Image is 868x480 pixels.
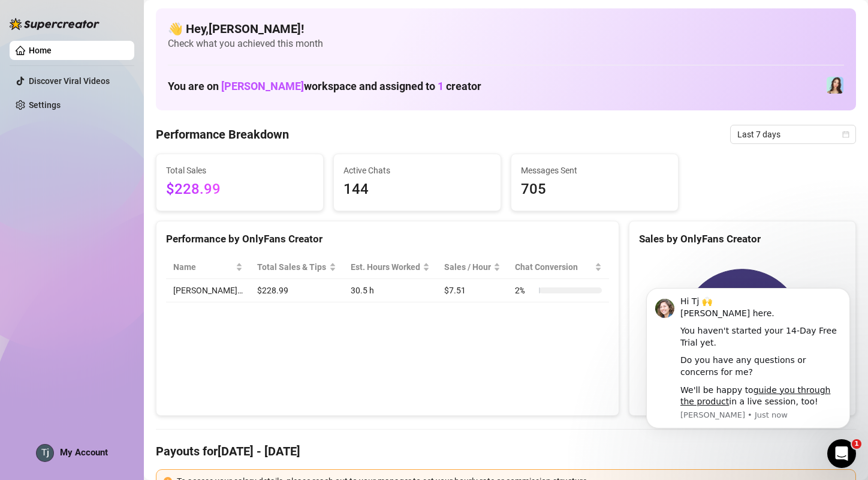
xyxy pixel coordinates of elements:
span: My Account [60,447,108,458]
div: Est. Hours Worked [351,260,420,274]
span: 144 [343,178,491,201]
h4: Performance Breakdown [156,126,289,143]
span: Total Sales & Tips [257,260,326,274]
span: Active Chats [343,164,491,177]
img: logo-BBDzfeDw.svg [10,18,100,30]
td: [PERSON_NAME]… [166,279,250,302]
h4: Payouts for [DATE] - [DATE] [156,443,856,460]
span: Messages Sent [521,164,668,177]
span: $228.99 [166,178,314,201]
span: 2 % [515,284,534,297]
h4: 👋 Hey, [PERSON_NAME] ! [168,20,844,37]
h1: You are on workspace and assigned to creator [168,80,481,93]
span: Check what you achieved this month [168,37,844,50]
img: ACg8ocIB2-_DDlQ1tsDnjf7P2NCSh4di4ioAJ8P-QhmsLtndf0RA-Q=s96-c [37,445,53,461]
span: Name [173,260,233,274]
th: Chat Conversion [508,256,609,279]
iframe: Intercom live chat [827,439,856,468]
td: $228.99 [250,279,343,302]
img: Amelia [827,77,843,94]
span: Sales / Hour [444,260,491,274]
span: Chat Conversion [515,260,592,274]
span: 705 [521,178,668,201]
a: Discover Viral Videos [29,76,110,86]
div: Performance by OnlyFans Creator [166,231,609,247]
td: $7.51 [437,279,508,302]
span: calendar [842,131,849,138]
th: Name [166,256,250,279]
th: Sales / Hour [437,256,508,279]
a: Settings [29,100,61,110]
div: Sales by OnlyFans Creator [639,231,846,247]
a: Home [29,46,52,55]
span: Total Sales [166,164,314,177]
span: 1 [852,439,861,449]
span: Last 7 days [737,125,849,143]
span: 1 [438,80,444,92]
th: Total Sales & Tips [250,256,343,279]
td: 30.5 h [343,279,437,302]
iframe: Intercom notifications message [628,270,868,448]
span: [PERSON_NAME] [221,80,304,92]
